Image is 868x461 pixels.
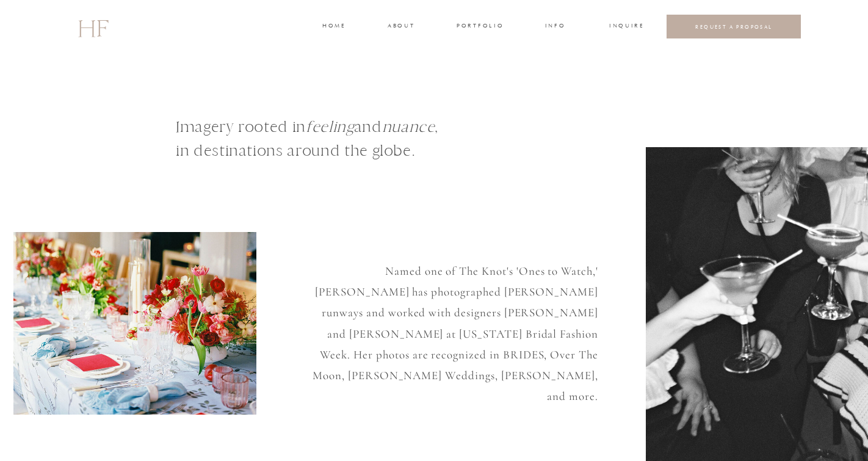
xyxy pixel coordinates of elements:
i: nuance [382,117,435,136]
a: portfolio [457,21,502,32]
a: INFO [544,21,566,32]
a: about [388,21,413,32]
a: REQUEST A PROPOSAL [676,23,792,30]
a: HF [78,9,108,45]
a: home [322,21,345,32]
h1: Imagery rooted in and , in destinations around the globe. [176,115,505,180]
i: feeling [306,117,354,136]
p: Named one of The Knot's 'Ones to Watch,' [PERSON_NAME] has photographed [PERSON_NAME] runways and... [302,261,598,387]
a: INQUIRE [609,21,642,32]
